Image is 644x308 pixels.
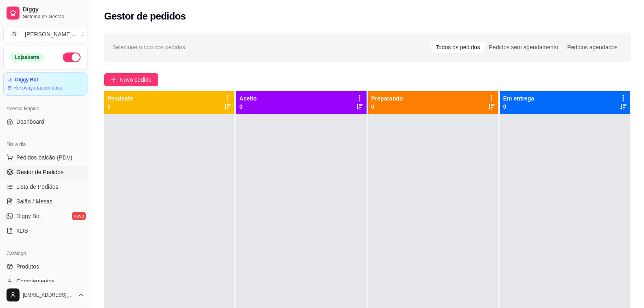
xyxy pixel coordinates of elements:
button: Novo pedido [104,73,158,86]
div: [PERSON_NAME] ... [25,30,76,38]
a: Complementos [3,275,87,288]
a: DiggySistema de Gestão [3,3,87,23]
article: Renovação automática [13,85,62,91]
a: KDS [3,224,87,237]
span: Complementos [16,277,55,285]
span: Pedidos balcão (PDV) [16,153,72,162]
article: Diggy Bot [15,77,38,83]
span: Sistema de Gestão [23,13,84,20]
button: [EMAIL_ADDRESS][DOMAIN_NAME] [3,285,87,305]
span: Salão / Mesas [16,197,52,205]
button: Alterar Status [63,52,81,62]
a: Gestor de Pedidos [3,166,87,179]
p: 0 [503,103,534,111]
a: Lista de Pedidos [3,180,87,193]
span: plus [111,77,116,83]
a: Diggy Botnovo [3,210,87,223]
span: Dashboard [16,118,44,126]
div: Pedidos sem agendamento [485,42,563,53]
p: 0 [239,103,257,111]
span: Selecione o tipo dos pedidos [112,43,185,52]
p: 0 [371,103,403,111]
p: Preparando [371,94,403,103]
span: Gestor de Pedidos [16,168,63,176]
div: Todos os pedidos [431,42,485,53]
a: Diggy BotRenovaçãoautomática [3,72,87,96]
p: Pendente [107,94,133,103]
a: Produtos [3,260,87,273]
span: B [10,30,18,38]
span: [EMAIL_ADDRESS][DOMAIN_NAME] [23,292,74,298]
span: Diggy Bot [16,212,41,220]
a: Salão / Mesas [3,195,87,208]
span: KDS [16,227,28,235]
button: Select a team [3,26,87,42]
div: Catálogo [3,247,87,260]
h2: Gestor de pedidos [104,10,186,23]
div: Dia a dia [3,138,87,151]
span: Novo pedido [120,75,152,84]
p: 0 [107,103,133,111]
div: Acesso Rápido [3,102,87,115]
span: Produtos [16,262,39,271]
a: Dashboard [3,115,87,128]
div: Pedidos agendados [563,42,622,53]
button: Pedidos balcão (PDV) [3,151,87,164]
span: Diggy [23,6,84,13]
p: Aceito [239,94,257,103]
p: Em entrega [503,94,534,103]
span: Lista de Pedidos [16,183,59,191]
div: Loja aberta [10,53,44,62]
